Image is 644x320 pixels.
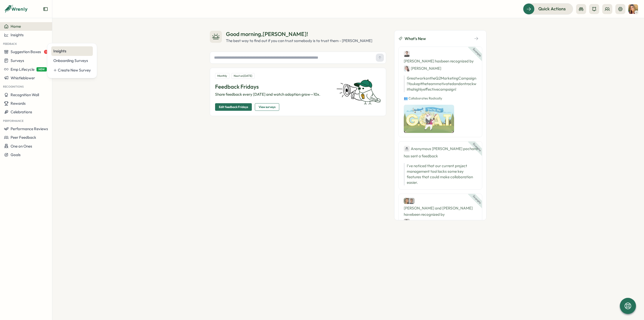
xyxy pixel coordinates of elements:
p: Share feedback every [DATE] and watch adoption grow—10x. [215,92,330,97]
div: Monthly [215,73,229,79]
span: What's New [405,35,426,42]
span: Performance Reviews [11,126,48,131]
button: View surveys [255,103,279,111]
div: Next on [DATE] [231,73,255,79]
img: Carlos [404,219,410,225]
div: Create New Survey [58,67,91,73]
div: has sent a feedback [404,146,477,159]
div: Insights [53,48,91,54]
p: Great work on the Q2 Marketing Campaign! You kept the team motivated and on track with a highly e... [404,76,477,92]
div: [PERSON_NAME] and [PERSON_NAME] have been recognized by [404,198,477,225]
p: Feedback Fridays [215,83,330,91]
button: Edit feedback Fridays [215,103,252,111]
span: Home [11,24,21,29]
img: Jane [404,65,410,72]
span: Peer Feedback [11,135,36,140]
span: Suggestion Boxes [11,49,41,54]
span: Goals [11,152,21,157]
a: Onboarding Surveys [51,56,93,65]
span: Surveys [11,58,24,63]
span: Edit feedback Fridays [219,103,248,111]
span: View surveys [259,103,275,111]
div: The best way to find out if you can trust somebody is to trust them - [PERSON_NAME] [226,38,372,44]
div: [PERSON_NAME] [404,219,441,225]
span: Emp Lifecycle [11,67,34,72]
div: [PERSON_NAME] has been recognized by [404,51,477,72]
a: Insights [51,46,93,56]
span: Celebrations [11,110,32,114]
span: 1 [44,50,48,54]
div: [PERSON_NAME] [404,65,441,72]
img: Jack [409,198,415,204]
a: Create New Survey [51,65,93,75]
span: Insights [11,32,24,37]
button: Expand sidebar [43,7,48,12]
img: Cassie [404,198,410,204]
span: Recognition Wall [11,92,39,97]
span: Quick Actions [538,6,566,12]
div: Onboarding Surveys [53,58,91,63]
img: Tarin O'Neill [628,4,638,14]
span: Whistleblower [11,76,35,80]
span: One on Ones [11,144,32,149]
span: Rewards [11,101,26,106]
p: 👥 Collaborates Radically [404,96,477,101]
div: Good morning , [PERSON_NAME] ! [226,30,372,38]
p: I've noticed that our current project management tool lacks some key features that could make col... [407,163,477,185]
img: Recognition Image [404,105,454,133]
div: Anonymous [PERSON_NAME] pochard [404,146,477,152]
button: Quick Actions [523,3,573,14]
img: Ben [404,51,410,57]
span: NEW [36,67,47,72]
